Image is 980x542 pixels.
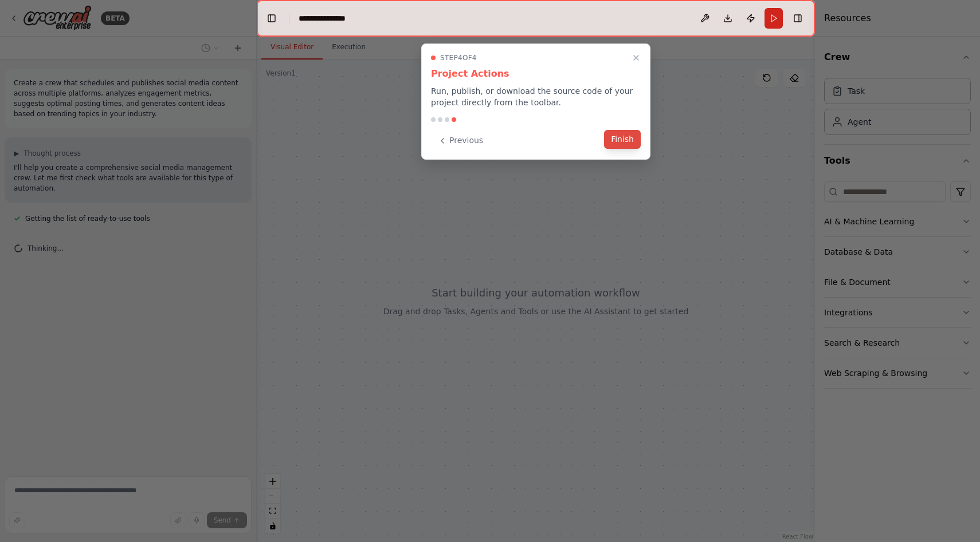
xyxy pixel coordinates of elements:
h3: Project Actions [431,67,641,81]
button: Previous [431,131,490,150]
span: Step 4 of 4 [440,53,477,62]
p: Run, publish, or download the source code of your project directly from the toolbar. [431,85,641,108]
button: Finish [604,130,641,149]
button: Hide left sidebar [264,10,280,26]
button: Close walkthrough [629,51,643,65]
